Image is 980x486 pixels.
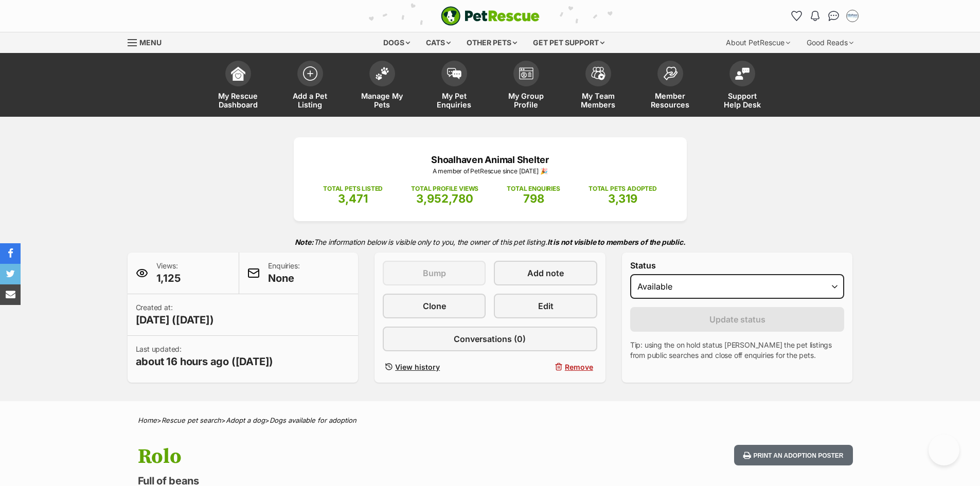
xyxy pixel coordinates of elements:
span: Member Resources [647,92,693,109]
span: 3,471 [338,192,368,205]
a: Clone [383,294,486,318]
span: [DATE] ([DATE]) [136,313,214,327]
span: My Team Members [575,92,621,109]
div: About PetRescue [719,32,797,53]
span: 3,319 [608,192,637,205]
p: Last updated: [136,344,274,369]
a: Home [138,416,157,424]
span: 1,125 [156,271,181,285]
button: Update status [630,307,845,332]
button: Remove [494,359,597,374]
button: Print an adoption poster [734,445,852,466]
a: Conversations [826,8,842,24]
strong: It is not visible to members of the public. [547,238,686,246]
span: Conversations (0) [454,333,526,345]
span: Remove [565,362,593,372]
span: Edit [538,300,554,312]
span: Menu [139,38,162,47]
a: Favourites [789,8,805,24]
span: Add a Pet Listing [287,92,333,109]
p: A member of PetRescue since [DATE] 🎉 [309,167,671,176]
a: Support Help Desk [706,56,778,117]
img: pet-enquiries-icon-7e3ad2cf08bfb03b45e93fb7055b45f3efa6380592205ae92323e6603595dc1f.svg [447,68,461,79]
a: Manage My Pets [346,56,418,117]
span: Manage My Pets [359,92,405,109]
img: Jodie Parnell profile pic [847,11,858,21]
span: None [268,271,299,285]
p: Created at: [136,302,214,327]
img: dashboard-icon-eb2f2d2d3e046f16d808141f083e7271f6b2e854fb5c12c21221c1fb7104beca.svg [231,66,245,81]
span: 798 [523,192,544,205]
p: TOTAL PETS LISTED [323,184,383,193]
a: Conversations (0) [383,327,597,351]
img: notifications-46538b983faf8c2785f20acdc204bb7945ddae34d4c08c2a6579f10ce5e182be.svg [811,11,819,21]
p: The information below is visible only to you, the owner of this pet listing. [128,231,853,253]
a: My Group Profile [490,56,562,117]
span: My Rescue Dashboard [215,92,261,109]
span: 3,952,780 [416,192,473,205]
span: My Pet Enquiries [431,92,477,109]
a: My Pet Enquiries [418,56,490,117]
label: Status [630,261,845,270]
span: Add note [527,267,564,279]
p: Enquiries: [268,261,299,285]
img: team-members-icon-5396bd8760b3fe7c0b43da4ab00e1e3bb1a5d9ba89233759b79545d2d3fc5d0d.svg [591,67,605,80]
img: chat-41dd97257d64d25036548639549fe6c8038ab92f7586957e7f3b1b290dea8141.svg [828,11,839,21]
a: Rescue pet search [162,416,221,424]
iframe: Help Scout Beacon - Open [929,435,959,465]
div: Get pet support [526,32,612,53]
div: > > > [112,417,868,424]
img: help-desk-icon-fdf02630f3aa405de69fd3d07c3f3aa587a6932b1a1747fa1d2bba05be0121f9.svg [735,67,750,80]
span: Clone [423,300,446,312]
h1: Rolo [138,445,573,469]
img: add-pet-listing-icon-0afa8454b4691262ce3f59096e99ab1cd57d4a30225e0717b998d2c9b9846f56.svg [303,66,317,81]
div: Cats [419,32,458,53]
strong: Note: [295,238,314,246]
a: Adopt a dog [226,416,265,424]
a: Add a Pet Listing [274,56,346,117]
p: Views: [156,261,181,285]
button: Bump [383,261,486,285]
a: Add note [494,261,597,285]
a: Menu [128,32,169,51]
a: Dogs available for adoption [270,416,357,424]
a: My Rescue Dashboard [202,56,274,117]
ul: Account quick links [789,8,861,24]
a: Edit [494,294,597,318]
a: Member Resources [634,56,706,117]
p: Tip: using the on hold status [PERSON_NAME] the pet listings from public searches and close off e... [630,340,845,361]
img: group-profile-icon-3fa3cf56718a62981997c0bc7e787c4b2cf8bcc04b72c1350f741eb67cf2f40e.svg [519,67,533,80]
img: manage-my-pets-icon-02211641906a0b7f246fdf0571729dbe1e7629f14944591b6c1af311fb30b64b.svg [375,67,389,80]
div: Other pets [459,32,524,53]
p: Shoalhaven Animal Shelter [309,153,671,167]
span: Support Help Desk [719,92,765,109]
p: TOTAL ENQUIRIES [507,184,560,193]
img: member-resources-icon-8e73f808a243e03378d46382f2149f9095a855e16c252ad45f914b54edf8863c.svg [663,66,678,80]
button: My account [844,8,861,24]
span: My Group Profile [503,92,549,109]
span: Bump [423,267,446,279]
a: My Team Members [562,56,634,117]
p: TOTAL PROFILE VIEWS [411,184,478,193]
span: about 16 hours ago ([DATE]) [136,354,274,369]
button: Notifications [807,8,824,24]
div: Dogs [376,32,417,53]
span: Update status [709,313,765,326]
div: Good Reads [799,32,861,53]
img: logo-e224e6f780fb5917bec1dbf3a21bbac754714ae5b6737aabdf751b685950b380.svg [441,6,540,26]
p: TOTAL PETS ADOPTED [589,184,657,193]
a: View history [383,359,486,374]
span: View history [395,362,440,372]
a: PetRescue [441,6,540,26]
